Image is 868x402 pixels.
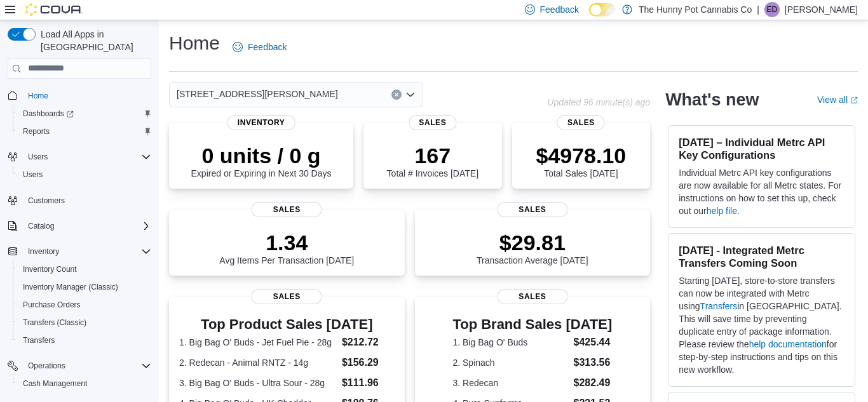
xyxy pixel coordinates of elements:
[23,149,151,164] span: Users
[342,355,395,370] dd: $156.29
[18,376,151,391] span: Cash Management
[28,246,59,257] span: Inventory
[589,17,590,17] span: Dark Mode
[405,90,416,100] button: Open list of options
[23,300,81,310] span: Purchase Orders
[13,105,156,123] a: Dashboards
[18,279,123,295] a: Inventory Manager (Classic)
[850,97,858,104] svg: External link
[18,376,92,391] a: Cash Management
[23,109,74,119] span: Dashboards
[18,262,82,277] a: Inventory Count
[540,3,579,16] span: Feedback
[252,202,322,217] span: Sales
[18,106,79,121] a: Dashboards
[18,167,151,182] span: Users
[679,274,844,376] p: Starting [DATE], store-to-store transfers can now be integrated with Metrc using in [GEOGRAPHIC_D...
[13,296,156,314] button: Purchase Orders
[342,375,395,391] dd: $111.96
[589,3,616,17] input: Dark Mode
[707,206,737,216] a: help file
[497,202,567,217] span: Sales
[28,361,65,371] span: Operations
[219,230,354,265] div: Avg Items Per Transaction [DATE]
[536,143,626,168] p: $4978.10
[28,91,48,101] span: Home
[574,335,613,350] dd: $425.44
[452,336,568,349] dt: 1. Big Bag O' Buds
[28,221,54,231] span: Catalog
[23,244,151,259] span: Inventory
[497,289,567,304] span: Sales
[3,86,156,105] button: Home
[13,260,156,278] button: Inventory Count
[18,297,151,312] span: Purchase Orders
[13,314,156,332] button: Transfers (Classic)
[785,2,858,17] p: [PERSON_NAME]
[23,335,55,345] span: Transfers
[219,230,354,255] p: 1.34
[36,28,151,53] span: Load All Apps in [GEOGRAPHIC_DATA]
[342,335,395,350] dd: $212.72
[23,88,53,104] a: Home
[536,143,626,178] div: Total Sales [DATE]
[18,262,151,277] span: Inventory Count
[23,282,118,292] span: Inventory Manager (Classic)
[13,166,156,184] button: Users
[23,318,86,328] span: Transfers (Classic)
[3,191,156,210] button: Customers
[18,333,151,348] span: Transfers
[23,170,43,180] span: Users
[23,192,151,208] span: Customers
[574,355,613,370] dd: $313.56
[13,332,156,349] button: Transfers
[23,379,87,389] span: Cash Management
[639,2,752,17] p: The Hunny Pot Cannabis Co
[574,375,613,391] dd: $282.49
[13,375,156,392] button: Cash Management
[169,30,220,56] h1: Home
[387,143,478,168] p: 167
[679,166,844,217] p: Individual Metrc API key configurations are now available for all Metrc states. For instructions ...
[3,357,156,375] button: Operations
[409,115,456,130] span: Sales
[749,339,827,349] a: help documentation
[477,230,588,255] p: $29.81
[23,264,77,274] span: Inventory Count
[452,377,568,389] dt: 3. Redecan
[23,218,151,234] span: Catalog
[18,124,55,139] a: Reports
[248,41,287,53] span: Feedback
[18,167,48,182] a: Users
[757,2,759,17] p: |
[18,124,151,139] span: Reports
[679,244,844,269] h3: [DATE] - Integrated Metrc Transfers Coming Soon
[18,297,86,312] a: Purchase Orders
[3,217,156,235] button: Catalog
[391,90,402,100] button: Clear input
[227,34,292,60] a: Feedback
[23,218,59,234] button: Catalog
[23,358,71,373] button: Operations
[179,356,337,369] dt: 2. Redecan - Animal RNTZ - 14g
[700,301,738,311] a: Transfers
[179,336,337,349] dt: 1. Big Bag O' Buds - Jet Fuel Pie - 28g
[25,3,83,16] img: Cova
[665,90,759,110] h2: What's new
[177,86,338,102] span: [STREET_ADDRESS][PERSON_NAME]
[817,95,858,105] a: View allExternal link
[13,278,156,296] button: Inventory Manager (Classic)
[18,106,151,121] span: Dashboards
[179,317,395,332] h3: Top Product Sales [DATE]
[252,289,322,304] span: Sales
[191,143,332,168] p: 0 units / 0 g
[452,317,612,332] h3: Top Brand Sales [DATE]
[679,136,844,161] h3: [DATE] – Individual Metrc API Key Configurations
[23,244,64,259] button: Inventory
[767,2,778,17] span: ED
[13,123,156,140] button: Reports
[547,97,650,107] p: Updated 96 minute(s) ago
[3,243,156,260] button: Inventory
[23,149,53,164] button: Users
[18,315,151,330] span: Transfers (Classic)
